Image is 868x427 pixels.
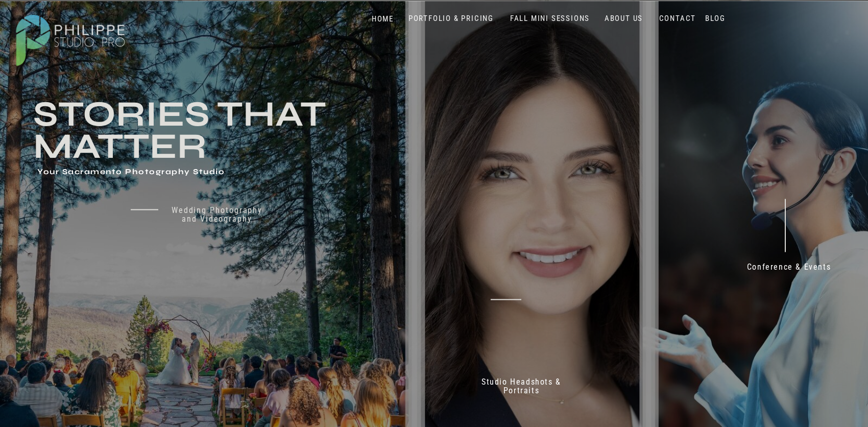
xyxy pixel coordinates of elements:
a: CONTACT [657,14,698,23]
a: PORTFOLIO & PRICING [404,14,498,23]
a: Conference & Events [740,262,838,276]
a: HOME [361,14,404,24]
a: ABOUT US [602,14,645,23]
p: 70+ 5 Star reviews on Google & Yelp [537,381,674,408]
a: BLOG [703,14,728,23]
a: FALL MINI SESSIONS [508,14,592,23]
h1: Your Sacramento Photography Studio [37,168,364,178]
h3: Stories that Matter [33,98,491,160]
a: Studio Headshots & Portraits [469,377,573,399]
h2: Don't just take our word for it [448,245,743,344]
a: Wedding Photography and Videography [164,205,270,233]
